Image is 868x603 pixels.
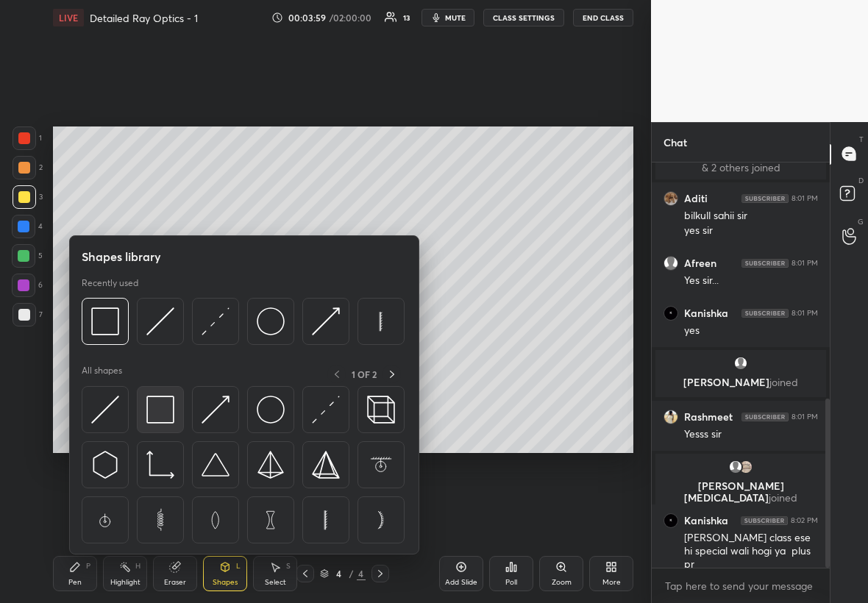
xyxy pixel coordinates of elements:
img: 4P8fHbbgJtejmAAAAAElFTkSuQmCC [741,194,789,203]
div: Add Slide [445,579,477,586]
img: svg+xml;charset=utf-8,%3Csvg%20xmlns%3D%22http%3A%2F%2Fwww.w3.org%2F2000%2Fsvg%22%20width%3D%2265... [367,307,395,335]
div: Select [265,579,286,586]
div: 4 [12,215,43,238]
img: svg+xml;charset=utf-8,%3Csvg%20xmlns%3D%22http%3A%2F%2Fwww.w3.org%2F2000%2Fsvg%22%20width%3D%2265... [146,506,174,534]
div: H [135,563,140,570]
img: svg+xml;charset=utf-8,%3Csvg%20xmlns%3D%22http%3A%2F%2Fwww.w3.org%2F2000%2Fsvg%22%20width%3D%2265... [312,506,340,534]
img: svg+xml;charset=utf-8,%3Csvg%20xmlns%3D%22http%3A%2F%2Fwww.w3.org%2F2000%2Fsvg%22%20width%3D%2236... [257,307,285,335]
img: f9e8449c30a94f04973e2b4bcd3c9186.jpg [664,191,678,206]
div: 8:02 PM [791,516,818,525]
img: svg+xml;charset=utf-8,%3Csvg%20xmlns%3D%22http%3A%2F%2Fwww.w3.org%2F2000%2Fsvg%22%20width%3D%2238... [202,451,230,479]
img: svg+xml;charset=utf-8,%3Csvg%20xmlns%3D%22http%3A%2F%2Fwww.w3.org%2F2000%2Fsvg%22%20width%3D%2234... [312,451,340,479]
div: Highlight [110,579,140,586]
div: 3 [13,185,43,209]
div: P [86,563,90,570]
img: svg+xml;charset=utf-8,%3Csvg%20xmlns%3D%22http%3A%2F%2Fwww.w3.org%2F2000%2Fsvg%22%20width%3D%2230... [202,396,230,424]
img: svg+xml;charset=utf-8,%3Csvg%20xmlns%3D%22http%3A%2F%2Fwww.w3.org%2F2000%2Fsvg%22%20width%3D%2265... [367,506,395,534]
p: D [858,175,864,186]
div: 4 [357,567,366,580]
img: svg+xml;charset=utf-8,%3Csvg%20xmlns%3D%22http%3A%2F%2Fwww.w3.org%2F2000%2Fsvg%22%20width%3D%2230... [91,451,119,479]
img: svg+xml;charset=utf-8,%3Csvg%20xmlns%3D%22http%3A%2F%2Fwww.w3.org%2F2000%2Fsvg%22%20width%3D%2234... [257,451,285,479]
div: 13 [403,14,410,21]
p: [PERSON_NAME] [664,377,817,388]
div: 5 [12,244,43,268]
img: acf3d62eae2c47679f094f78f7bf54f5.jpg [664,513,678,528]
span: joined [769,375,798,389]
span: mute [445,13,466,23]
button: mute [421,9,474,26]
h6: Aditi [684,192,708,205]
img: svg+xml;charset=utf-8,%3Csvg%20xmlns%3D%22http%3A%2F%2Fwww.w3.org%2F2000%2Fsvg%22%20width%3D%2236... [257,396,285,424]
div: 8:01 PM [791,259,818,268]
div: More [602,579,621,586]
img: b7d9421afbf64ac39abcb550c39d29f8.jpg [739,460,753,474]
img: svg+xml;charset=utf-8,%3Csvg%20xmlns%3D%22http%3A%2F%2Fwww.w3.org%2F2000%2Fsvg%22%20width%3D%2234... [91,307,119,335]
div: 6 [12,274,43,297]
div: 8:01 PM [791,194,818,203]
button: CLASS SETTINGS [483,9,564,26]
h6: Kanishka [684,514,728,527]
img: 8650bd531f88498c90ad23dd5aaf0b70.jpg [664,410,678,424]
div: grid [652,163,830,568]
h6: Afreen [684,257,716,270]
h6: Rashmeet [684,410,733,424]
img: svg+xml;charset=utf-8,%3Csvg%20xmlns%3D%22http%3A%2F%2Fwww.w3.org%2F2000%2Fsvg%22%20width%3D%2230... [202,307,230,335]
button: End Class [573,9,633,26]
img: 4P8fHbbgJtejmAAAAAElFTkSuQmCC [741,516,788,525]
div: 7 [13,303,43,327]
h6: Kanishka [684,307,728,320]
img: svg+xml;charset=utf-8,%3Csvg%20xmlns%3D%22http%3A%2F%2Fwww.w3.org%2F2000%2Fsvg%22%20width%3D%2230... [146,307,174,335]
img: svg+xml;charset=utf-8,%3Csvg%20xmlns%3D%22http%3A%2F%2Fwww.w3.org%2F2000%2Fsvg%22%20width%3D%2265... [257,506,285,534]
div: Zoom [552,579,572,586]
p: T [859,134,864,145]
div: Poll [505,579,517,586]
img: svg+xml;charset=utf-8,%3Csvg%20xmlns%3D%22http%3A%2F%2Fwww.w3.org%2F2000%2Fsvg%22%20width%3D%2265... [91,506,119,534]
div: Eraser [164,579,186,586]
div: [PERSON_NAME] class ese hi special wali hogi ya plus pr [684,531,818,572]
img: 4P8fHbbgJtejmAAAAAElFTkSuQmCC [741,259,789,268]
p: All shapes [82,365,122,383]
img: svg+xml;charset=utf-8,%3Csvg%20xmlns%3D%22http%3A%2F%2Fwww.w3.org%2F2000%2Fsvg%22%20width%3D%2233... [146,451,174,479]
img: 4P8fHbbgJtejmAAAAAElFTkSuQmCC [741,309,789,318]
span: joined [769,490,797,504]
div: S [286,563,291,570]
img: 4P8fHbbgJtejmAAAAAElFTkSuQmCC [741,413,789,421]
img: svg+xml;charset=utf-8,%3Csvg%20xmlns%3D%22http%3A%2F%2Fwww.w3.org%2F2000%2Fsvg%22%20width%3D%2230... [312,307,340,335]
img: svg+xml;charset=utf-8,%3Csvg%20xmlns%3D%22http%3A%2F%2Fwww.w3.org%2F2000%2Fsvg%22%20width%3D%2235... [367,396,395,424]
img: default.png [728,460,743,474]
div: 8:01 PM [791,309,818,318]
div: 8:01 PM [791,413,818,421]
img: svg+xml;charset=utf-8,%3Csvg%20xmlns%3D%22http%3A%2F%2Fwww.w3.org%2F2000%2Fsvg%22%20width%3D%2265... [367,451,395,479]
p: & 2 others joined [664,162,817,174]
div: Yesss sir [684,427,818,442]
div: 1 [13,126,42,150]
img: acf3d62eae2c47679f094f78f7bf54f5.jpg [664,306,678,321]
div: yes [684,324,818,338]
p: 1 OF 2 [352,368,377,380]
img: svg+xml;charset=utf-8,%3Csvg%20xmlns%3D%22http%3A%2F%2Fwww.w3.org%2F2000%2Fsvg%22%20width%3D%2230... [312,396,340,424]
div: LIVE [53,9,84,26]
p: G [858,216,864,227]
div: 2 [13,156,43,179]
img: svg+xml;charset=utf-8,%3Csvg%20xmlns%3D%22http%3A%2F%2Fwww.w3.org%2F2000%2Fsvg%22%20width%3D%2230... [91,396,119,424]
div: L [236,563,241,570]
div: bilkull sahii sir [684,209,818,224]
img: default.png [664,256,678,271]
p: [PERSON_NAME][MEDICAL_DATA] [664,480,817,504]
div: Yes sir... [684,274,818,288]
div: yes sir [684,224,818,238]
p: Chat [652,123,699,162]
div: 4 [332,569,346,578]
h5: Shapes library [82,248,161,265]
h4: Detailed Ray Optics - 1 [90,11,198,25]
p: Recently used [82,277,138,289]
div: / [349,569,354,578]
div: Pen [68,579,82,586]
img: default.png [733,356,748,371]
div: Shapes [213,579,238,586]
img: svg+xml;charset=utf-8,%3Csvg%20xmlns%3D%22http%3A%2F%2Fwww.w3.org%2F2000%2Fsvg%22%20width%3D%2265... [202,506,230,534]
img: svg+xml;charset=utf-8,%3Csvg%20xmlns%3D%22http%3A%2F%2Fwww.w3.org%2F2000%2Fsvg%22%20width%3D%2234... [146,396,174,424]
